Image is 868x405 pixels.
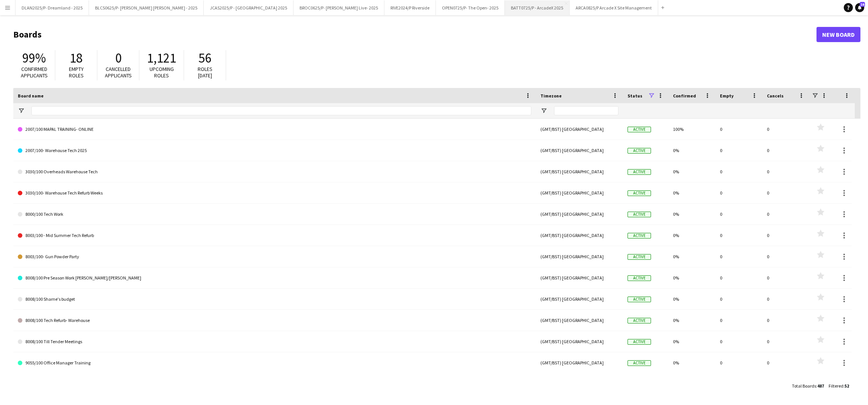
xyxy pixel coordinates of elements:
div: (GMT/BST) [GEOGRAPHIC_DATA] [536,161,623,182]
div: (GMT/BST) [GEOGRAPHIC_DATA] [536,331,623,352]
div: (GMT/BST) [GEOGRAPHIC_DATA] [536,182,623,203]
a: 3030/100 Overheads Warehouse Tech [18,161,531,182]
div: 0 [715,182,762,203]
button: Open Filter Menu [18,107,25,114]
button: ARCA0825/P Arcade X Site Management [570,0,658,15]
div: (GMT/BST) [GEOGRAPHIC_DATA] [536,225,623,246]
div: 0% [668,331,715,352]
div: 0 [715,289,762,309]
div: (GMT/BST) [GEOGRAPHIC_DATA] [536,310,623,331]
div: 0 [762,161,809,182]
button: Open Filter Menu [540,107,547,114]
button: RIVE2024/P Riverside [384,0,436,15]
button: BATT0725/P - ArcadeX 2025 [505,0,570,15]
span: 99% [22,50,46,66]
div: 0 [762,225,809,246]
a: 2007/100- Warehouse Tech 2025 [18,140,531,161]
button: DLAN2025/P- Dreamland - 2025 [16,0,89,15]
div: (GMT/BST) [GEOGRAPHIC_DATA] [536,289,623,309]
input: Timezone Filter Input [554,106,618,115]
span: Upcoming roles [150,66,174,79]
span: 0 [115,50,122,66]
span: Empty roles [69,66,84,79]
span: Cancelled applicants [105,66,132,79]
div: 0 [762,267,809,288]
button: OPEN0725/P- The Open- 2025 [436,0,505,15]
div: 0% [668,310,715,331]
a: 16 [855,3,864,12]
span: Active [628,233,651,239]
button: JCAS2025/P - [GEOGRAPHIC_DATA] 2025 [204,0,293,15]
span: Active [628,360,651,366]
a: 8003/100 - Mid Summer Tech Refurb [18,225,531,246]
div: 0% [668,182,715,203]
div: 0 [762,140,809,161]
span: Roles [DATE] [198,66,212,79]
div: 0 [762,119,809,140]
div: (GMT/BST) [GEOGRAPHIC_DATA] [536,352,623,373]
a: 2007/100 MAPAL TRAINING- ONLINE [18,119,531,140]
div: 0 [762,352,809,373]
div: 0 [715,161,762,182]
div: 0% [668,140,715,161]
span: 16 [860,2,865,7]
div: 0 [715,204,762,224]
span: Board name [18,93,44,99]
a: 8003/100- Gun Powder Party [18,246,531,267]
div: 0 [715,331,762,352]
div: 0 [762,204,809,224]
a: 9055/100 Office Manager Training [18,352,531,374]
button: BROC0625/P- [PERSON_NAME] Live- 2025 [293,0,384,15]
span: Active [628,190,651,196]
div: (GMT/BST) [GEOGRAPHIC_DATA] [536,140,623,161]
span: Timezone [540,93,562,99]
div: 0% [668,246,715,267]
a: 8008/100 Sharne's budget [18,289,531,310]
span: Cancels [767,93,784,99]
div: 0 [762,246,809,267]
div: 0 [762,182,809,203]
span: 52 [845,383,849,389]
div: 0 [762,289,809,309]
span: Status [628,93,642,99]
div: (GMT/BST) [GEOGRAPHIC_DATA] [536,119,623,140]
span: 487 [817,383,824,389]
span: Confirmed applicants [21,66,48,79]
span: 1,121 [147,50,176,66]
span: Confirmed [673,93,696,99]
a: 8008/100 Tech Refurb- Warehouse [18,310,531,331]
input: Board name Filter Input [31,106,531,115]
div: 0 [715,267,762,288]
span: Active [628,127,651,132]
span: Active [628,275,651,281]
span: 18 [70,50,83,66]
div: 0% [668,352,715,373]
div: 0 [762,331,809,352]
span: Active [628,318,651,323]
div: 0 [715,310,762,331]
div: (GMT/BST) [GEOGRAPHIC_DATA] [536,246,623,267]
span: 56 [198,50,211,66]
span: Empty [720,93,734,99]
div: 0 [715,352,762,373]
span: Filtered [829,383,843,389]
span: Active [628,297,651,302]
div: : [829,378,849,393]
div: (GMT/BST) [GEOGRAPHIC_DATA] [536,204,623,224]
span: Total Boards [792,383,816,389]
div: (GMT/BST) [GEOGRAPHIC_DATA] [536,267,623,288]
div: 0 [715,140,762,161]
span: Active [628,169,651,175]
div: 0% [668,204,715,224]
a: 8000/100 Tech Work [18,204,531,225]
span: Active [628,148,651,154]
span: Active [628,212,651,217]
div: 0% [668,161,715,182]
div: 0 [715,225,762,246]
a: New Board [816,27,860,42]
div: 0% [668,267,715,288]
span: Active [628,254,651,260]
div: 0% [668,289,715,309]
div: 0 [762,310,809,331]
div: 100% [668,119,715,140]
